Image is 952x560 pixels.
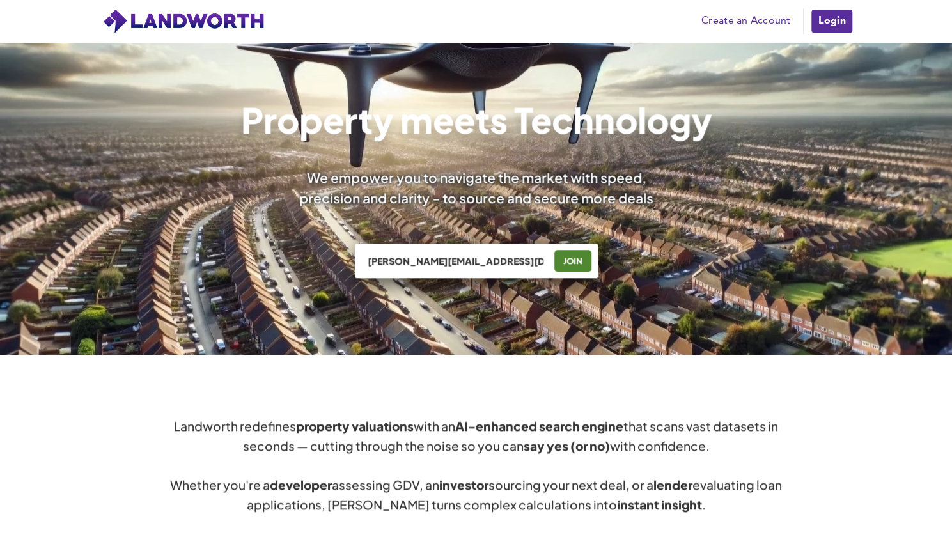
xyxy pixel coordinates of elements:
strong: developer [270,477,332,492]
strong: AI-enhanced search engine [455,418,623,433]
h1: Property meets Technology [240,102,712,137]
button: JOIN [554,250,591,272]
strong: lender [653,477,692,492]
strong: property valuations [296,418,414,433]
div: We empower you to navigate the market with speed, precision and clarity - to source and secure mo... [282,167,671,207]
a: Login [810,8,853,34]
input: Enter your email address... [366,254,545,267]
strong: investor [439,477,488,492]
div: Landworth redefines with an that scans vast datasets in seconds — cutting through the noise so yo... [169,416,783,515]
div: JOIN [558,251,588,271]
strong: say yes (or no) [524,438,610,453]
strong: instant insight [617,497,702,512]
a: Create an Account [695,12,797,31]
